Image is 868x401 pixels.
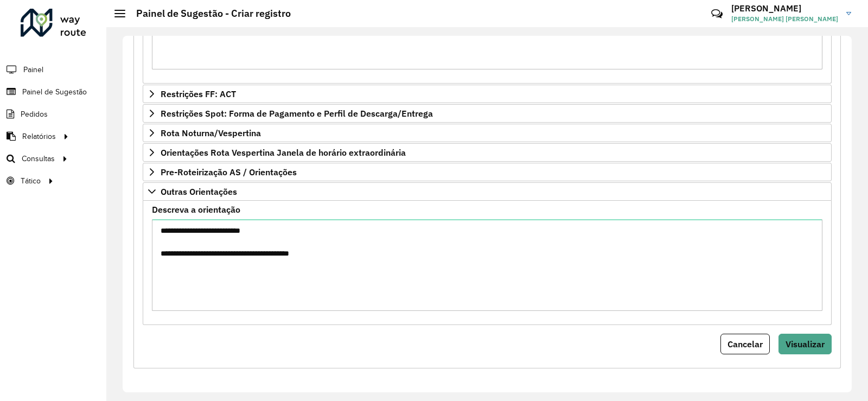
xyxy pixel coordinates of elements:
a: Contato Rápido [705,2,729,26]
a: Restrições FF: ACT [143,85,832,103]
a: Outras Orientações [143,182,832,201]
button: Cancelar [720,334,770,354]
a: Orientações Rota Vespertina Janela de horário extraordinária [143,143,832,162]
span: Consultas [22,153,55,164]
span: Rota Noturna/Vespertina [161,129,261,137]
a: Rota Noturna/Vespertina [143,124,832,142]
span: Cancelar [727,339,763,349]
a: Pre-Roteirização AS / Orientações [143,163,832,181]
span: [PERSON_NAME] [PERSON_NAME] [731,14,838,24]
span: Pedidos [21,109,48,120]
span: Outras Orientações [161,187,237,196]
span: Restrições Spot: Forma de Pagamento e Perfil de Descarga/Entrega [161,109,433,118]
div: Outras Orientações [143,201,832,325]
span: Pre-Roteirização AS / Orientações [161,168,297,176]
label: Descreva a orientação [152,203,240,216]
span: Relatórios [22,131,56,142]
span: Painel de Sugestão [22,86,87,98]
span: Visualizar [786,339,825,349]
span: Painel [23,64,43,75]
span: Tático [21,175,41,187]
h2: Painel de Sugestão - Criar registro [125,8,291,20]
button: Visualizar [778,334,832,354]
span: Orientações Rota Vespertina Janela de horário extraordinária [161,148,406,157]
h3: [PERSON_NAME] [731,3,838,14]
a: Restrições Spot: Forma de Pagamento e Perfil de Descarga/Entrega [143,104,832,123]
span: Restrições FF: ACT [161,90,236,98]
